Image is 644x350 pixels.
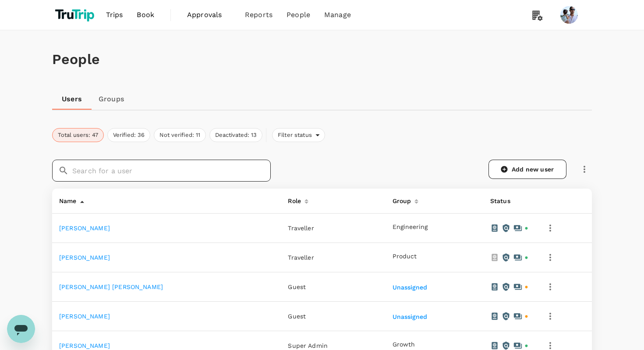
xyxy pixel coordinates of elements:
button: Unassigned [393,284,429,291]
span: Traveller [288,254,314,261]
span: Guest [288,283,306,290]
button: Deactivated: 13 [209,128,262,142]
button: Product [393,253,417,260]
input: Search for a user [72,160,271,182]
div: Group [389,192,411,206]
button: Engineering [393,224,428,231]
a: [PERSON_NAME] [59,254,110,261]
a: [PERSON_NAME] [59,313,110,320]
button: Growth [393,341,415,348]
span: Super Admin [288,342,328,349]
span: People [287,10,310,20]
th: Status [483,189,536,214]
h1: People [52,51,592,68]
a: [PERSON_NAME] [59,225,110,232]
img: TruTrip logo [52,5,99,25]
a: Users [52,89,92,110]
a: [PERSON_NAME] [59,342,110,349]
div: Role [284,192,301,206]
a: Add new user [488,160,566,179]
span: Guest [288,313,306,320]
span: Reports [245,10,272,20]
button: Verified: 36 [107,128,150,142]
span: Approvals [187,10,231,20]
span: Book [137,10,154,20]
div: Name [56,192,77,206]
a: [PERSON_NAME] [PERSON_NAME] [59,283,163,290]
button: Unassigned [393,314,429,321]
span: Manage [324,10,351,20]
span: Traveller [288,225,314,232]
iframe: Button to launch messaging window [7,315,35,343]
div: Filter status [272,128,325,142]
button: Not verified: 11 [154,128,206,142]
span: Trips [106,10,123,20]
span: Filter status [272,131,315,139]
a: Groups [92,89,131,110]
img: Sani Gouw [560,6,578,24]
button: Total users: 47 [52,128,104,142]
